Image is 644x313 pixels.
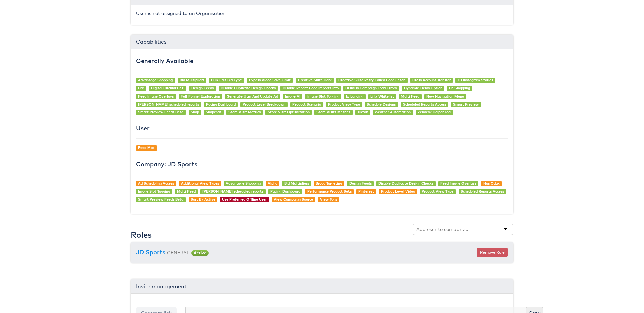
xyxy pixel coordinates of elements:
a: Feed Image Overlays [440,181,476,186]
a: Schedule Designs [367,102,396,107]
a: Snap [191,110,199,114]
a: Bid Multipliers [284,181,309,186]
a: Feed Max [138,145,155,150]
a: Pacing Dashboard [270,189,300,194]
div: Capabilities [131,35,513,49]
a: Product Scenario [292,102,321,107]
a: Design Feeds [191,86,214,90]
a: Cross Account Transfer [412,78,451,82]
a: Smart Preview Feeds Beta [138,197,183,202]
a: Weather Automation [375,110,411,114]
a: Store Visit Metrics [228,110,261,114]
a: Use Preferred Offline User [222,197,267,202]
a: Scheduled Reports Access [461,189,504,194]
a: Dar [138,86,144,90]
a: Multi Feed [401,94,419,99]
h4: Company: JD Sports [136,161,508,168]
a: Image AI [285,94,300,99]
a: Dismiss Campaign Load Errors [345,86,397,90]
a: Ix Landing [346,94,363,99]
a: Image Slot Tagging [307,94,339,99]
a: Advantage Shopping [138,78,173,82]
a: [PERSON_NAME] scheduled reports [138,102,199,107]
h3: Roles [131,230,152,239]
a: Additional View Types [181,181,219,186]
a: Bulk Edit Bid Type [211,78,242,82]
a: Digital Circulars 2.0 [151,86,184,90]
a: Store Visit Optimization [268,110,310,114]
a: Creative Suite Dark [298,78,332,82]
a: Snapchat [206,110,221,114]
div: Invite management [131,279,513,294]
a: Sort By Active [191,197,215,202]
a: Pacing Dashboard [206,102,236,107]
a: Dynamic Fields Option [404,86,442,90]
a: Advantage Shopping [226,181,261,186]
a: Tiktok [357,110,368,114]
a: Image Slot Tagging [138,189,170,194]
a: Li Ix Whitelist [370,94,394,99]
a: Feed Image Overlays [138,94,174,99]
a: View Tags [320,197,337,202]
a: View Campaign Source [274,197,313,202]
a: Multi Feed [177,189,196,194]
a: Disable Duplicate Design Checks [378,181,433,186]
a: Product View Type [422,189,453,194]
a: Product Level Breakdown [243,102,285,107]
a: JD Sports [136,248,165,256]
a: Disable Duplicate Design Checks [221,86,276,90]
a: Full Funnel Exploration [181,94,220,99]
a: Generate Utm And Update Ad [227,94,278,99]
a: Cs Instagram Stories [458,78,493,82]
h4: User [136,125,508,132]
a: Smart Preview [453,102,479,107]
a: Creative Suite Retry Failed Feed Fetch [338,78,405,82]
span: Active [191,250,209,256]
a: Pinterest [358,189,374,194]
a: Broad Targeting [316,181,342,186]
a: Product Level Video [381,189,415,194]
a: Scheduled Reports Access [403,102,446,107]
a: Smart Preview Feeds Beta [138,110,183,114]
a: Disable Recent Feed Imports Info [283,86,339,90]
h4: Generally Available [136,58,508,64]
a: Bid Multipliers [180,78,204,82]
a: New Navigation Menu [426,94,464,99]
a: Product View Type [328,102,360,107]
input: Add user to company... [416,226,469,233]
small: GENERAL [167,250,190,255]
a: Zendesk Helper Tool [418,110,451,114]
button: Remove Role [477,248,508,257]
a: Performance Product Sets [307,189,352,194]
p: User is not assigned to an Organisation [136,10,508,17]
a: Design Feeds [349,181,372,186]
a: Bypass Video Save Limit [249,78,291,82]
a: Has Odax [483,181,500,186]
a: Fb Shopping [449,86,470,90]
a: Ad Scheduling Access [138,181,174,186]
a: [PERSON_NAME] scheduled reports [202,189,263,194]
a: Store Visits Metrics [316,110,350,114]
a: Alpha [268,181,277,186]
